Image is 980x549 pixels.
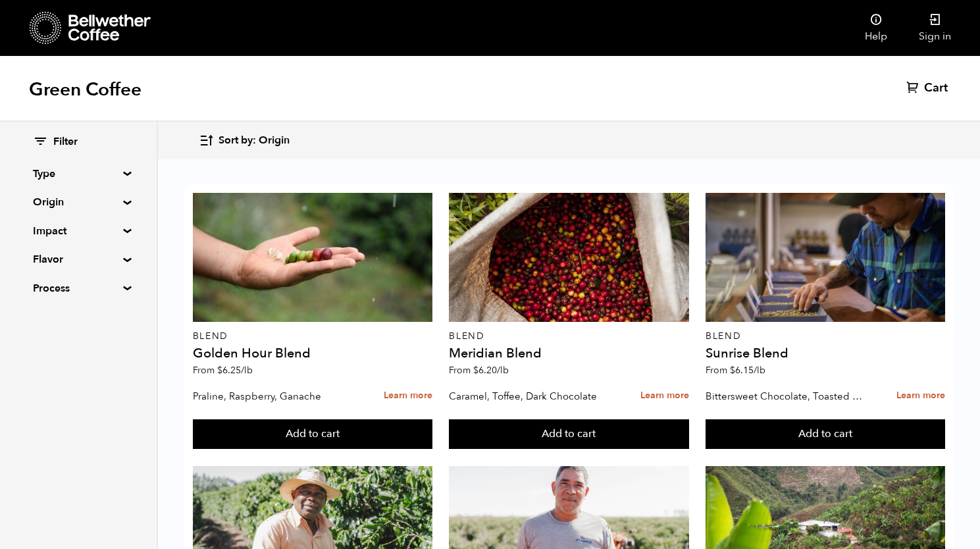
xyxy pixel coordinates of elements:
span: $ [217,364,222,377]
a: Learn more [896,382,945,410]
span: /lb [241,364,253,377]
span: /lb [497,364,509,377]
p: Bittersweet Chocolate, Toasted Marshmallow, Candied Orange, Praline [706,386,869,406]
p: Caramel, Toffee, Dark Chocolate [449,386,612,406]
bdi: 6.15 [730,364,765,377]
button: Sort by: Origin [199,125,290,156]
summary: Flavor [33,251,124,267]
span: From [706,364,765,377]
span: From [449,364,509,377]
summary: Impact [33,223,124,239]
a: Learn more [640,382,689,410]
span: $ [473,364,478,377]
summary: Origin [33,194,124,210]
h1: Green Coffee [29,78,142,101]
button: Add to cart [449,419,688,450]
a: Learn more [384,382,432,410]
bdi: 6.20 [473,364,509,377]
span: /lb [754,364,765,377]
button: Add to cart [706,419,945,450]
span: Filter [53,135,78,149]
h4: Sunrise Blend [706,347,945,360]
span: From [193,364,253,377]
span: $ [730,364,735,377]
bdi: 6.25 [217,364,253,377]
span: Sort by: Origin [219,134,290,148]
p: Blend [193,332,432,341]
p: Praline, Raspberry, Ganache [193,386,356,406]
summary: Type [33,166,124,182]
p: Blend [449,332,688,341]
span: Cart [924,80,948,96]
h4: Golden Hour Blend [193,347,432,360]
button: Add to cart [193,419,432,450]
a: Cart [906,80,951,96]
h4: Meridian Blend [449,347,688,360]
summary: Process [33,280,124,296]
p: Blend [706,332,945,341]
